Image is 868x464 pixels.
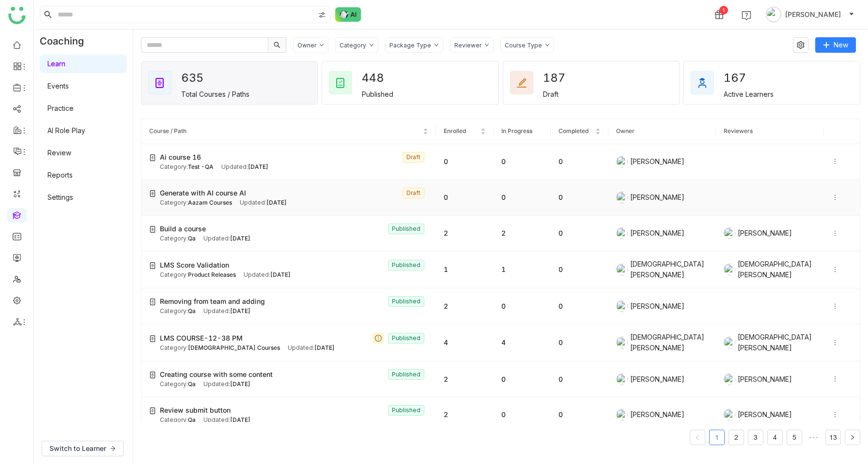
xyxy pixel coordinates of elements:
[154,77,166,89] img: total_courses.svg
[288,344,335,353] div: Updated:
[724,332,816,353] div: [DEMOGRAPHIC_DATA][PERSON_NAME]
[436,288,494,324] td: 2
[8,7,26,24] img: logo
[47,171,73,179] a: Reports
[768,430,782,445] a: 4
[203,307,250,316] div: Updated:
[616,259,708,280] div: [DEMOGRAPHIC_DATA][PERSON_NAME]
[454,42,481,49] div: Reviewer
[149,372,156,378] img: create-new-course.svg
[388,224,424,234] nz-tag: Published
[160,163,214,172] div: Category:
[149,335,156,342] img: create-new-course.svg
[494,251,551,288] td: 1
[221,163,268,172] div: Updated:
[160,307,196,316] div: Category:
[389,42,431,49] div: Package Type
[729,430,744,445] a: 2
[160,333,243,344] span: LMS COURSE-12-38 PM
[616,374,628,385] img: 684a9aedde261c4b36a3ced9
[47,193,73,201] a: Settings
[335,77,346,89] img: published_courses.svg
[230,235,250,242] span: [DATE]
[616,192,708,203] div: [PERSON_NAME]
[47,82,69,90] a: Events
[494,180,551,216] td: 0
[724,68,759,88] div: 167
[787,430,802,445] a: 5
[230,307,250,314] span: [DATE]
[160,344,280,353] div: Category:
[616,156,628,167] img: 684a9b22de261c4b36a3d00f
[806,430,821,445] li: Next 5 Pages
[724,227,735,239] img: 684a9ad2de261c4b36a3cd74
[825,430,841,445] li: 13
[388,369,424,380] nz-tag: Published
[34,30,98,53] div: Coaching
[244,270,291,280] div: Updated:
[160,380,196,389] div: Category:
[160,260,229,270] span: LMS Score Validation
[710,430,724,445] a: 1
[724,259,816,280] div: [DEMOGRAPHIC_DATA][PERSON_NAME]
[494,144,551,180] td: 0
[388,260,424,270] nz-tag: Published
[160,188,246,198] span: Generate with AI course AI
[616,300,628,312] img: 684a9aedde261c4b36a3ced9
[616,192,628,203] img: 684a9ad2de261c4b36a3cd74
[188,307,196,314] span: Qa
[436,180,494,216] td: 0
[436,216,494,252] td: 2
[436,251,494,288] td: 1
[616,227,708,239] div: [PERSON_NAME]
[149,127,186,135] span: Course / Path
[551,361,608,397] td: 0
[616,264,628,275] img: 684a9b06de261c4b36a3cf65
[551,397,608,433] td: 0
[149,190,156,197] img: create-new-course.svg
[742,11,751,20] img: help.svg
[616,227,628,239] img: 684a9aedde261c4b36a3ced9
[188,344,280,351] span: [DEMOGRAPHIC_DATA] Courses
[160,405,231,416] span: Review submit button
[616,156,708,167] div: [PERSON_NAME]
[436,397,494,433] td: 2
[188,163,214,170] span: Test -QA
[160,224,206,234] span: Build a course
[748,430,763,445] a: 3
[616,374,708,385] div: [PERSON_NAME]
[815,37,856,53] button: New
[806,430,821,445] span: •••
[724,374,735,385] img: 684a9aedde261c4b36a3ced9
[494,324,551,361] td: 4
[388,296,424,307] nz-tag: Published
[160,152,201,163] span: Ai course 16
[160,234,196,243] div: Category:
[160,369,273,380] span: Creating course with some content
[719,6,728,15] div: 1
[494,288,551,324] td: 0
[47,126,85,135] a: AI Role Play
[543,68,578,88] div: 187
[834,40,848,50] span: New
[160,296,265,307] span: Removing from team and adding
[240,198,287,208] div: Updated:
[47,104,74,112] a: Practice
[270,271,291,278] span: [DATE]
[724,227,816,239] div: [PERSON_NAME]
[203,234,250,243] div: Updated:
[616,409,628,420] img: 684a9aedde261c4b36a3ced9
[558,127,589,135] span: Completed
[845,430,860,445] button: Next Page
[248,163,268,170] span: [DATE]
[47,149,71,157] a: Review
[551,288,608,324] td: 0
[362,90,393,98] div: Published
[188,199,232,206] span: Aazam Courses
[203,416,250,425] div: Updated:
[181,90,249,98] div: Total Courses / Paths
[436,144,494,180] td: 0
[494,361,551,397] td: 0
